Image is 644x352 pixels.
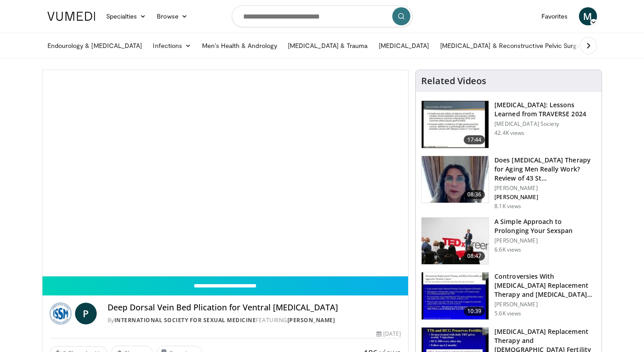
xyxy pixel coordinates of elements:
h3: [MEDICAL_DATA]: Lessons Learned from TRAVERSE 2024 [494,100,596,119]
a: 17:44 [MEDICAL_DATA]: Lessons Learned from TRAVERSE 2024 [MEDICAL_DATA] Society 42.4K views [421,100,596,148]
img: VuMedi Logo [47,12,95,21]
span: 17:44 [464,135,485,144]
p: 8.1K views [494,203,521,210]
p: 5.6K views [494,310,521,317]
img: c4bd4661-e278-4c34-863c-57c104f39734.150x105_q85_crop-smart_upscale.jpg [422,218,489,265]
p: 42.4K views [494,129,524,137]
span: 08:47 [464,252,485,261]
p: [PERSON_NAME] [494,185,596,192]
a: [MEDICAL_DATA] [373,37,435,55]
img: 1317c62a-2f0d-4360-bee0-b1bff80fed3c.150x105_q85_crop-smart_upscale.jpg [422,101,489,148]
div: By FEATURING [108,316,401,324]
a: Men’s Health & Andrology [197,37,282,55]
img: 4d4bce34-7cbb-4531-8d0c-5308a71d9d6c.150x105_q85_crop-smart_upscale.jpg [422,156,489,203]
p: [PERSON_NAME] [494,194,596,201]
video-js: Video Player [42,70,409,276]
a: 10:39 Controversies With [MEDICAL_DATA] Replacement Therapy and [MEDICAL_DATA] Can… [PERSON_NAME]... [421,272,596,320]
div: [DATE] [376,330,401,338]
img: International Society for Sexual Medicine [50,303,71,324]
a: 08:47 A Simple Approach to Prolonging Your Sexspan [PERSON_NAME] 6.6K views [421,217,596,265]
a: M [579,7,597,25]
a: 08:36 Does [MEDICAL_DATA] Therapy for Aging Men Really Work? Review of 43 St… [PERSON_NAME] [PERS... [421,156,596,210]
a: P [75,303,97,324]
img: 418933e4-fe1c-4c2e-be56-3ce3ec8efa3b.150x105_q85_crop-smart_upscale.jpg [422,272,489,319]
p: [MEDICAL_DATA] Society [494,120,596,128]
p: [PERSON_NAME] [494,237,596,244]
h3: Does [MEDICAL_DATA] Therapy for Aging Men Really Work? Review of 43 St… [494,156,596,183]
a: [MEDICAL_DATA] & Trauma [282,37,373,55]
a: Browse [151,7,193,25]
a: Favorites [536,7,573,25]
a: [MEDICAL_DATA] & Reconstructive Pelvic Surgery [435,37,592,55]
p: 6.6K views [494,246,521,253]
a: International Society for Sexual Medicine [114,316,256,324]
a: [PERSON_NAME] [287,316,335,324]
a: Endourology & [MEDICAL_DATA] [42,37,148,55]
h4: Related Videos [421,76,486,86]
p: [PERSON_NAME] [494,301,596,308]
input: Search topics, interventions [232,5,413,27]
h3: Controversies With [MEDICAL_DATA] Replacement Therapy and [MEDICAL_DATA] Can… [494,272,596,299]
h3: A Simple Approach to Prolonging Your Sexspan [494,217,596,235]
a: Infections [147,37,197,55]
span: 08:36 [464,190,485,199]
h4: Deep Dorsal Vein Bed Plication for Ventral [MEDICAL_DATA] [108,303,401,313]
a: Specialties [101,7,152,25]
span: 10:39 [464,307,485,316]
